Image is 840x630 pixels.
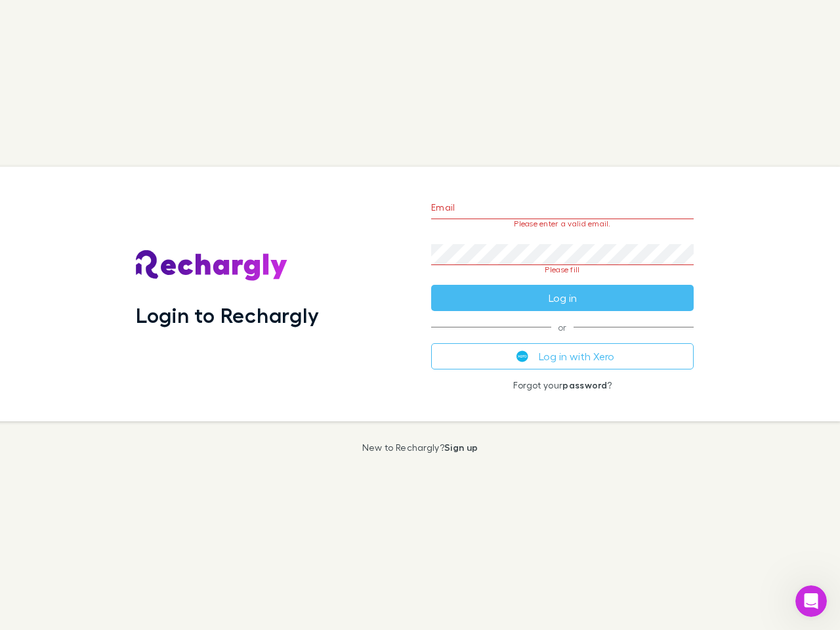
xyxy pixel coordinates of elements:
[431,327,694,327] span: or
[362,442,478,453] p: New to Rechargly?
[795,585,827,617] iframe: Intercom live chat
[516,350,528,362] img: Xero's logo
[431,343,694,369] button: Log in with Xero
[431,219,694,228] p: Please enter a valid email.
[136,303,319,327] h1: Login to Rechargly
[431,285,694,311] button: Log in
[562,379,607,390] a: password
[136,250,288,282] img: Rechargly's Logo
[431,265,694,274] p: Please fill
[444,442,478,453] a: Sign up
[431,380,694,390] p: Forgot your ?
